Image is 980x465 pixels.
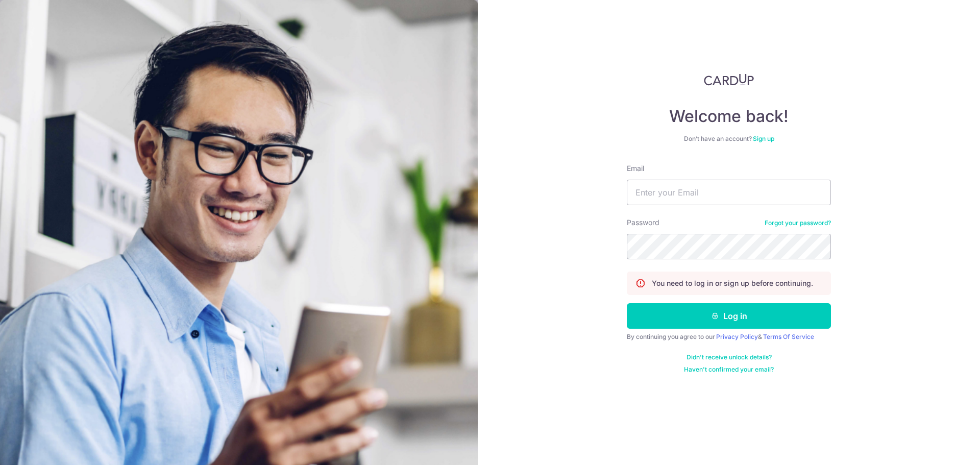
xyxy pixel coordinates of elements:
a: Haven't confirmed your email? [684,365,774,374]
div: By continuing you agree to our & [627,333,831,341]
p: You need to log in or sign up before continuing. [652,278,813,288]
input: Enter your Email [627,180,831,205]
h4: Welcome back! [627,106,831,127]
img: CardUp Logo [704,74,754,86]
a: Terms Of Service [763,333,814,340]
a: Forgot your password? [765,219,831,227]
button: Log in [627,303,831,329]
label: Email [627,163,644,174]
a: Sign up [753,135,774,142]
label: Password [627,217,659,228]
div: Don’t have an account? [627,135,831,143]
a: Didn't receive unlock details? [687,353,772,361]
a: Privacy Policy [716,333,758,340]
